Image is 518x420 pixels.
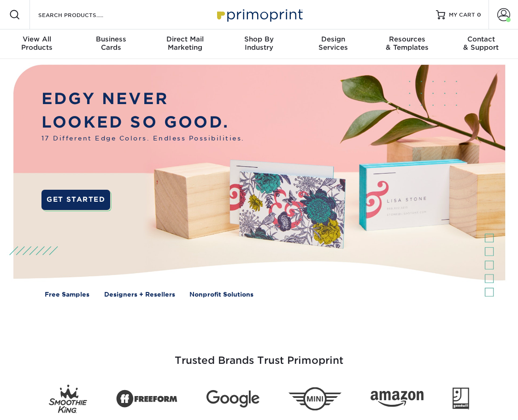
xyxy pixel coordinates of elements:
[222,35,296,43] span: Shop By
[7,332,511,378] h3: Trusted Brands Trust Primoprint
[371,391,424,407] img: Amazon
[444,29,518,59] a: Contact& Support
[453,388,469,410] img: Goodwill
[296,29,370,59] a: DesignServices
[213,5,305,24] img: Primoprint
[41,190,111,210] a: GET STARTED
[296,35,370,43] span: Design
[189,290,253,299] a: Nonprofit Solutions
[148,29,222,59] a: Direct MailMarketing
[49,385,87,413] img: Smoothie King
[477,12,481,18] span: 0
[104,290,175,299] a: Designers + Resellers
[41,111,245,134] p: LOOKED SO GOOD.
[206,390,259,408] img: Google
[74,35,148,43] span: Business
[370,35,444,52] div: & Templates
[148,35,222,43] span: Direct Mail
[370,35,444,43] span: Resources
[370,29,444,59] a: Resources& Templates
[444,35,518,52] div: & Support
[74,29,148,59] a: BusinessCards
[116,385,178,413] img: Freeform
[222,35,296,52] div: Industry
[45,290,89,299] a: Free Samples
[41,134,245,143] span: 17 Different Edge Colors. Endless Possibilities.
[74,35,148,52] div: Cards
[288,387,341,411] img: Mini
[449,11,475,19] span: MY CART
[148,35,222,52] div: Marketing
[222,29,296,59] a: Shop ByIndustry
[296,35,370,52] div: Services
[37,9,127,20] input: SEARCH PRODUCTS.....
[444,35,518,43] span: Contact
[41,87,245,111] p: EDGY NEVER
